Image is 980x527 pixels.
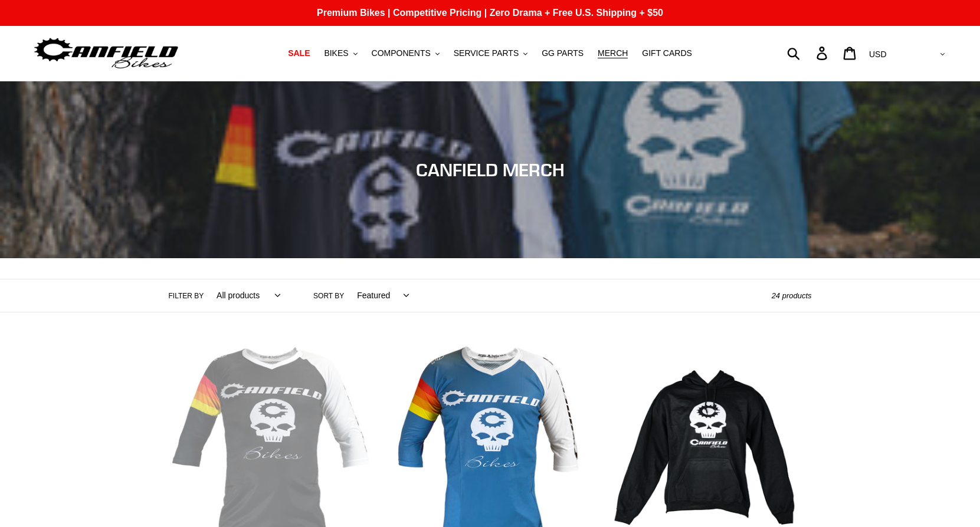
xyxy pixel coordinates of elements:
[372,48,431,58] span: COMPONENTS
[542,48,584,58] span: GG PARTS
[772,291,812,300] span: 24 products
[592,45,634,61] a: MERCH
[324,48,348,58] span: BIKES
[642,48,692,58] span: GIFT CARDS
[598,48,628,58] span: MERCH
[318,45,363,61] button: BIKES
[416,159,565,180] span: CANFIELD MERCH
[448,45,533,61] button: SERVICE PARTS
[794,40,824,66] input: Search
[169,291,204,301] label: Filter by
[282,45,316,61] a: SALE
[454,48,519,58] span: SERVICE PARTS
[366,45,445,61] button: COMPONENTS
[32,35,180,72] img: Canfield Bikes
[313,291,344,301] label: Sort by
[636,45,698,61] a: GIFT CARDS
[288,48,310,58] span: SALE
[536,45,589,61] a: GG PARTS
